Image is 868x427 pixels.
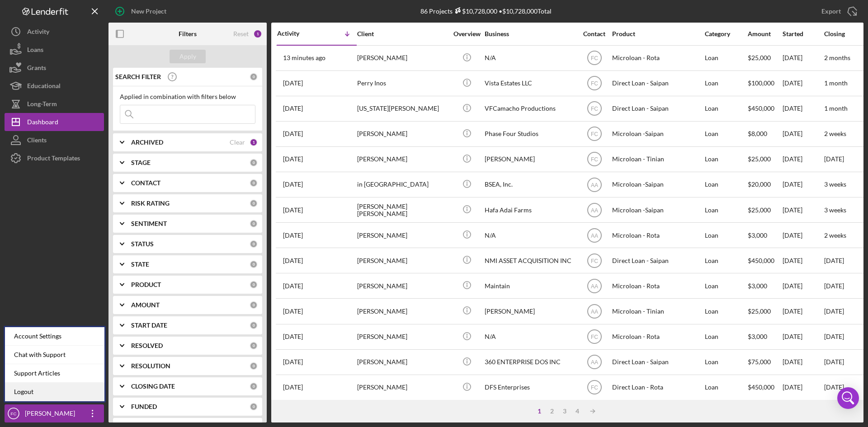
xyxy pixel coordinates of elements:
[283,384,303,391] time: 2025-07-03 00:59
[612,249,703,272] div: Direct Loan - Saipan
[612,198,703,222] div: Microloan -Saipan
[824,231,846,239] time: 2 weeks
[748,130,767,137] span: $8,000
[357,223,448,247] div: [PERSON_NAME]
[705,30,747,38] div: Category
[783,223,823,247] div: [DATE]
[590,207,598,213] text: AA
[748,79,774,87] span: $100,000
[357,299,448,323] div: [PERSON_NAME]
[612,173,703,197] div: Microloan -Saipan
[705,223,747,247] div: Loan
[558,408,571,415] div: 3
[27,23,49,43] div: Activity
[591,106,598,112] text: FC
[485,249,575,272] div: NMI ASSET ACQUISITION INC
[27,59,46,79] div: Grants
[612,299,703,323] div: Microloan - Tinian
[357,198,448,222] div: [PERSON_NAME] [PERSON_NAME]
[27,41,43,61] div: Loans
[591,80,598,87] text: FC
[131,159,151,166] b: STAGE
[250,73,258,81] div: 0
[824,79,848,87] time: 1 month
[230,139,245,146] div: Clear
[453,7,497,15] div: $10,728,000
[783,325,823,349] div: [DATE]
[253,29,262,38] div: 1
[748,54,771,61] span: $25,000
[485,274,575,298] div: Maintain
[420,7,552,15] div: 86 Projects • $10,728,000 Total
[748,104,774,112] span: $450,000
[705,299,747,323] div: Loan
[783,122,823,146] div: [DATE]
[590,359,598,366] text: AA
[748,30,782,38] div: Amount
[783,249,823,272] div: [DATE]
[812,2,863,20] button: Export
[131,362,170,370] b: RESOLUTION
[357,375,448,399] div: [PERSON_NAME]
[705,198,747,222] div: Loan
[250,159,258,167] div: 0
[612,30,703,38] div: Product
[612,122,703,146] div: Microloan -Saipan
[250,301,258,309] div: 0
[283,232,303,239] time: 2025-08-10 23:09
[824,155,844,163] time: [DATE]
[705,325,747,349] div: Loan
[450,30,484,38] div: Overview
[283,155,303,163] time: 2025-08-19 03:54
[783,350,823,374] div: [DATE]
[612,350,703,374] div: Direct Loan - Saipan
[824,206,846,214] time: 3 weeks
[824,257,844,264] time: [DATE]
[612,97,703,121] div: Direct Loan - Saipan
[705,147,747,171] div: Loan
[108,2,175,20] button: New Project
[783,173,823,197] div: [DATE]
[590,309,598,315] text: AA
[5,364,104,383] a: Support Articles
[283,257,303,264] time: 2025-07-31 05:31
[250,342,258,350] div: 0
[705,46,747,70] div: Loan
[283,80,303,87] time: 2025-08-29 00:55
[485,97,575,121] div: VFCamacho Productions
[748,282,767,290] span: $3,000
[571,408,584,415] div: 4
[5,59,104,77] button: Grants
[27,77,61,97] div: Educational
[748,333,767,340] span: $3,000
[27,95,57,115] div: Long-Term
[546,408,558,415] div: 2
[705,375,747,399] div: Loan
[748,231,767,239] span: $3,000
[485,350,575,374] div: 360 ENTERPRISE DOS INC
[612,375,703,399] div: Direct Loan - Rota
[5,113,104,131] a: Dashboard
[824,104,848,112] time: 1 month
[612,147,703,171] div: Microloan - Tinian
[748,383,774,391] span: $450,000
[131,261,149,268] b: STATE
[131,200,170,207] b: RISK RATING
[357,325,448,349] div: [PERSON_NAME]
[131,2,166,20] div: New Project
[783,375,823,399] div: [DATE]
[485,173,575,197] div: BSEA, Inc.
[824,282,844,290] time: [DATE]
[485,46,575,70] div: N/A
[250,199,258,207] div: 0
[131,139,163,146] b: ARCHIVED
[783,71,823,95] div: [DATE]
[250,403,258,411] div: 0
[705,249,747,272] div: Loan
[824,307,844,315] time: [DATE]
[5,95,104,113] a: Long-Term
[485,71,575,95] div: Vista Estates LLC
[485,147,575,171] div: [PERSON_NAME]
[250,281,258,289] div: 0
[357,97,448,121] div: [US_STATE][PERSON_NAME]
